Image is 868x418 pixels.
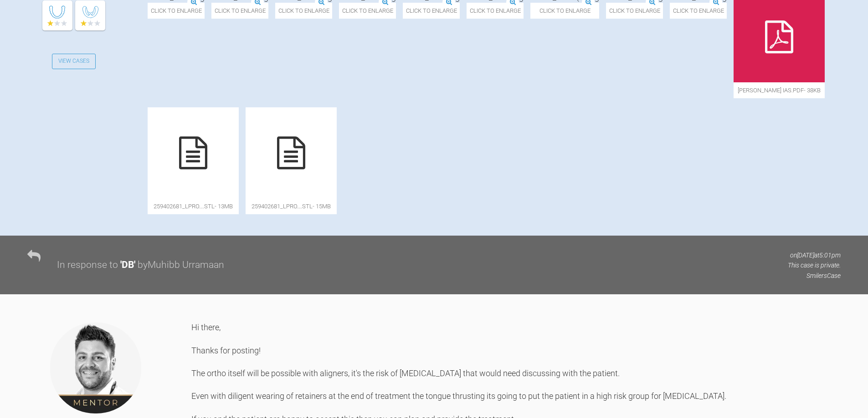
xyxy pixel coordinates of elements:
span: 259402681_lpro….stl - 15MB [246,198,337,214]
span: Click to enlarge [530,3,599,19]
span: Click to enlarge [211,3,268,19]
span: Click to enlarge [148,3,205,19]
p: Smilers Case [788,271,841,281]
div: In response to [57,257,118,273]
div: by Muhibb Urramaan [138,257,224,273]
p: on [DATE] at 5:01pm [788,250,841,260]
span: Click to enlarge [275,3,332,19]
img: Guy Wells [49,322,142,414]
span: Click to enlarge [339,3,396,19]
span: Click to enlarge [606,3,663,19]
div: ' DB ' [120,257,135,273]
a: View Cases [52,54,96,69]
p: This case is private. [788,260,841,270]
span: [PERSON_NAME] IAS.pdf - 38KB [734,82,825,98]
span: Click to enlarge [670,3,727,19]
span: Click to enlarge [467,3,524,19]
span: Click to enlarge [403,3,460,19]
span: 259402681_lpro….stl - 13MB [148,198,239,214]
